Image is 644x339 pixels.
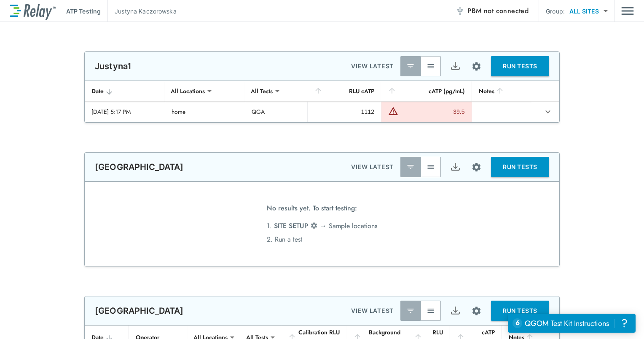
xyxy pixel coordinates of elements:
[91,108,158,116] div: [DATE] 5:17 PM
[445,56,465,76] button: Export
[450,306,461,316] img: Export Icon
[445,301,465,321] button: Export
[491,157,549,177] button: RUN TESTS
[95,306,184,316] p: [GEOGRAPHIC_DATA]
[406,307,415,315] img: Latest
[388,106,398,116] img: Warning
[621,3,634,19] button: Main menu
[95,162,184,172] p: [GEOGRAPHIC_DATA]
[267,219,377,233] li: 1. → Sample locations
[541,105,555,119] button: expand row
[115,7,177,16] p: Justyna Kaczorowska
[471,162,482,172] img: Settings Icon
[314,108,374,116] div: 1112
[310,222,318,229] img: Settings Icon
[85,81,165,102] th: Date
[484,6,529,16] span: not connected
[85,81,559,122] table: sticky table
[465,156,488,178] button: Site setup
[427,163,435,171] img: View All
[165,83,211,100] div: All Locations
[456,7,464,15] img: Offline Icon
[351,306,394,316] p: VIEW LATEST
[450,61,461,72] img: Export Icon
[245,102,307,122] td: QGA
[245,83,279,100] div: All Tests
[450,162,461,172] img: Export Icon
[546,7,565,16] p: Group:
[491,301,549,321] button: RUN TESTS
[274,221,308,231] span: SITE SETUP
[314,86,374,96] div: RLU cATP
[10,2,56,20] img: LuminUltra Relay
[165,102,245,122] td: home
[508,314,636,333] iframe: Resource center
[95,61,131,71] p: Justyna1
[471,61,482,72] img: Settings Icon
[452,3,532,19] button: PBM not connected
[400,108,465,116] div: 39.5
[66,7,101,16] p: ATP Testing
[467,5,529,17] span: PBM
[445,157,465,177] button: Export
[351,162,394,172] p: VIEW LATEST
[388,86,465,96] div: cATP (pg/mL)
[406,163,415,171] img: Latest
[465,55,488,78] button: Site setup
[427,307,435,315] img: View All
[491,56,549,76] button: RUN TESTS
[465,300,488,322] button: Site setup
[479,86,525,96] div: Notes
[621,3,634,19] img: Drawer Icon
[406,62,415,70] img: Latest
[267,202,357,219] span: No results yet. To start testing:
[427,62,435,70] img: View All
[351,61,394,71] p: VIEW LATEST
[267,233,377,246] li: 2. Run a test
[471,306,482,316] img: Settings Icon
